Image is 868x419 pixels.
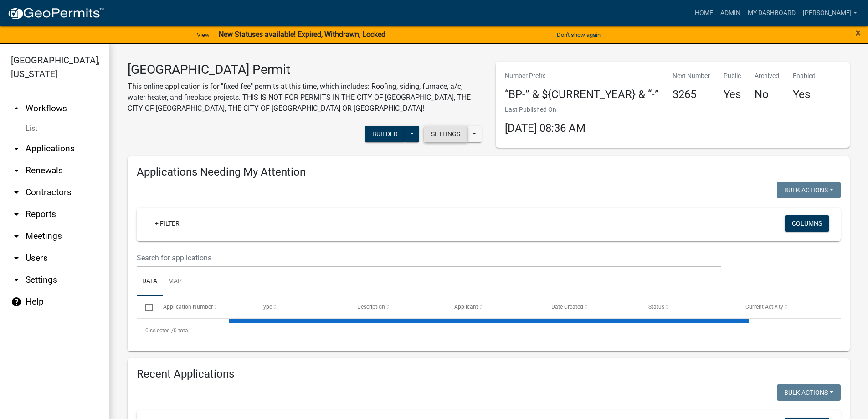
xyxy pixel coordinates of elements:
[640,296,737,318] datatable-header-cell: Status
[137,367,841,381] h4: Recent Applications
[717,5,744,22] a: Admin
[745,304,783,310] span: Current Activity
[724,88,741,101] h4: Yes
[145,327,174,334] span: 0 selected /
[137,248,721,267] input: Search for applications
[137,166,841,179] h4: Applications Needing My Attention
[11,231,22,242] i: arrow_drop_down
[137,267,163,296] a: Data
[128,62,482,78] h3: [GEOGRAPHIC_DATA] Permit
[673,71,710,81] p: Next Number
[855,26,861,39] span: ×
[785,215,829,232] button: Columns
[724,71,741,81] p: Public
[137,296,154,318] datatable-header-cell: Select
[505,105,586,114] p: Last Published On
[154,296,251,318] datatable-header-cell: Application Number
[260,304,272,310] span: Type
[251,296,348,318] datatable-header-cell: Type
[793,88,816,101] h4: Yes
[424,126,467,142] button: Settings
[163,304,213,310] span: Application Number
[11,296,22,307] i: help
[365,126,405,142] button: Builder
[673,88,710,101] h4: 3265
[11,209,22,220] i: arrow_drop_down
[648,304,664,310] span: Status
[553,27,604,42] button: Don't show again
[777,182,841,198] button: Bulk Actions
[357,304,385,310] span: Description
[11,187,22,198] i: arrow_drop_down
[855,27,861,38] button: Close
[505,88,659,101] h4: “BP-” & ${CURRENT_YEAR} & “-”
[11,274,22,285] i: arrow_drop_down
[755,88,779,101] h4: No
[799,5,861,22] a: [PERSON_NAME]
[11,103,22,114] i: arrow_drop_up
[737,296,834,318] datatable-header-cell: Current Activity
[446,296,543,318] datatable-header-cell: Applicant
[137,319,841,342] div: 0 total
[11,253,22,264] i: arrow_drop_down
[454,304,478,310] span: Applicant
[543,296,640,318] datatable-header-cell: Date Created
[11,165,22,176] i: arrow_drop_down
[128,81,482,114] p: This online application is for "fixed fee" permits at this time, which includes: Roofing, siding,...
[11,143,22,154] i: arrow_drop_down
[691,5,717,22] a: Home
[163,267,187,296] a: Map
[505,71,659,81] p: Number Prefix
[349,296,446,318] datatable-header-cell: Description
[551,304,583,310] span: Date Created
[744,5,799,22] a: My Dashboard
[505,122,586,134] span: [DATE] 08:36 AM
[219,30,385,39] strong: New Statuses available! Expired, Withdrawn, Locked
[777,384,841,401] button: Bulk Actions
[148,215,187,232] a: + Filter
[793,71,816,81] p: Enabled
[193,27,213,42] a: View
[755,71,779,81] p: Archived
